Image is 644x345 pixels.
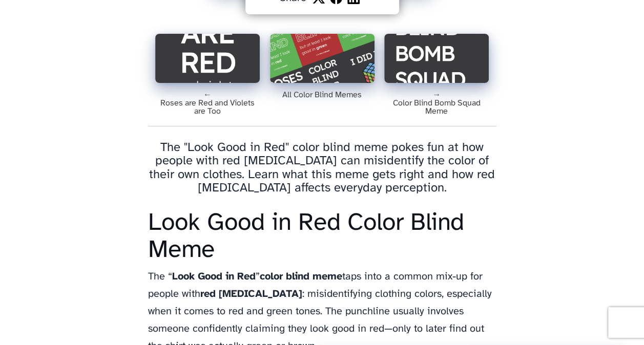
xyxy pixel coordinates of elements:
[172,271,256,282] strong: Look Good in Red
[384,34,489,116] a: →Color Blind Bomb Squad Meme
[270,34,375,99] a: All Color Blind Memes
[148,210,496,264] h1: Look Good in Red Color Blind Meme
[148,141,496,196] p: The "Look Good in Red" color blind meme pokes fun at how people with red [MEDICAL_DATA] can misid...
[200,289,302,299] strong: red [MEDICAL_DATA]
[384,34,489,83] img: Color Blind Bomb Squad Meme
[260,271,342,282] strong: color blind meme
[155,34,260,83] img: Roses are Red and Violets are Too
[270,34,375,83] img: All Color Blind Memes
[155,34,260,116] a: ←Roses are Red and Violets are Too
